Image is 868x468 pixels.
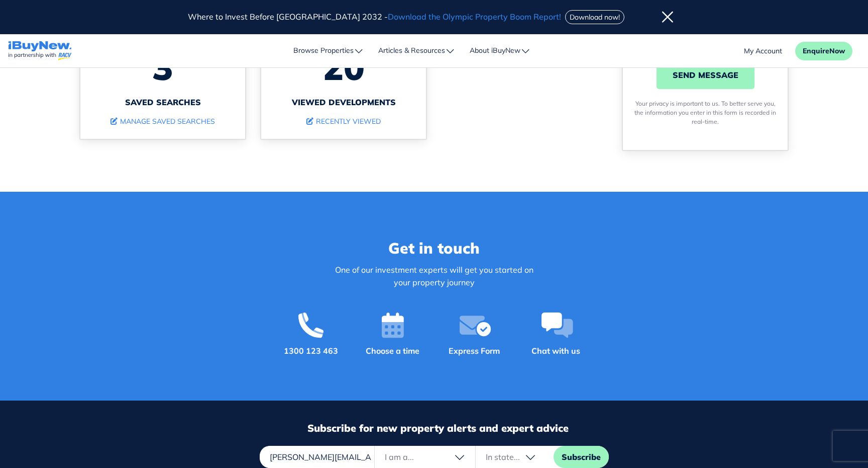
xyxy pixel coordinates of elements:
[306,117,381,126] a: recently viewed
[554,446,609,468] button: Subscribe
[8,41,72,61] img: logo
[260,446,374,468] input: Email address
[565,10,624,24] button: Download now!
[744,46,782,56] a: account
[284,345,338,357] a: 1300 123 463
[307,416,569,441] h3: Subscribe for new property alerts and expert advice
[657,61,754,89] button: SEND MESSAGE
[375,446,475,468] button: I am a...
[388,12,561,22] span: Download the Olympic Property Boom Report!
[829,46,845,55] span: Now
[8,39,72,63] a: navigations
[486,451,520,463] span: In state...
[634,100,776,125] span: Your privacy is important to us. To better serve you, the information you enter in this form is r...
[795,42,852,60] button: EnquireNow
[385,451,414,463] span: I am a...
[366,345,419,357] span: Choose a time
[271,96,416,108] span: Viewed developments
[111,117,215,126] a: Manage Saved Searches
[531,345,580,357] span: Chat with us
[90,96,235,108] span: Saved searches
[188,12,563,22] span: Where to Invest Before [GEOGRAPHIC_DATA] 2032 -
[271,237,597,260] h3: Get in touch
[449,345,500,357] span: Express Form
[321,264,547,289] p: One of our investment experts will get you started on your property journey
[476,446,546,468] button: In state...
